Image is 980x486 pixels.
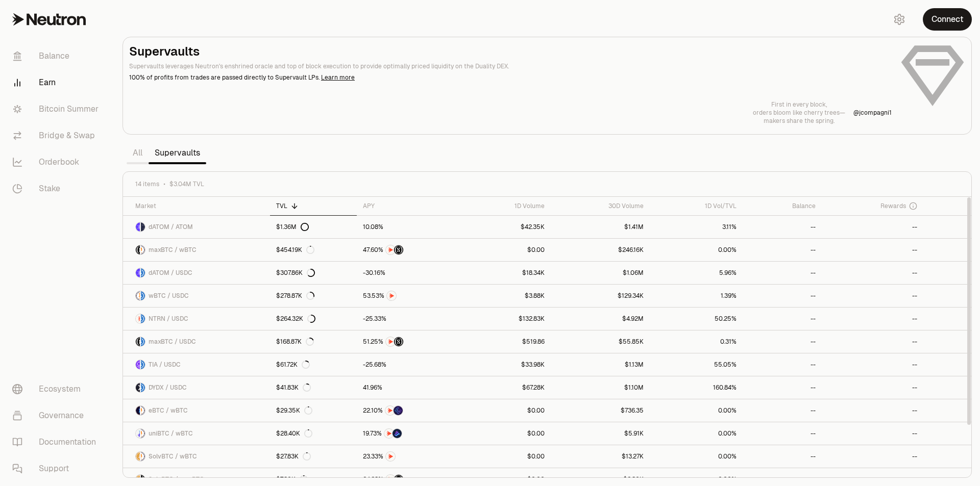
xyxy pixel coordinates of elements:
a: $278.87K [270,285,357,307]
a: -- [743,445,822,468]
img: SolvBTC Logo [136,452,140,461]
span: maxBTC / USDC [149,338,196,346]
img: USDC Logo [141,314,145,323]
a: -- [743,216,822,238]
a: $55.85K [551,330,650,353]
div: $41.83K [276,383,311,392]
img: USDC Logo [141,291,145,300]
img: NTRN [386,245,395,254]
img: NTRN [386,337,395,346]
a: $29.35K [270,399,357,422]
a: $132.83K [460,308,551,330]
img: maxBTC Logo [136,337,140,346]
img: wBTC Logo [141,452,145,461]
img: USDC Logo [141,360,145,369]
a: $41.83K [270,376,357,399]
span: TIA / USDC [149,361,181,369]
img: TIA Logo [136,360,140,369]
a: $28.40K [270,422,357,445]
span: NTRN / USDC [149,315,188,323]
a: -- [743,422,822,445]
a: -- [822,353,923,376]
img: Structured Points [394,475,403,484]
a: wBTC LogoUSDC LogowBTC / USDC [123,285,270,307]
img: dATOM Logo [136,222,140,232]
a: $0.00 [460,399,551,422]
img: dATOM Logo [136,268,140,277]
button: NTRNStructured Points [363,245,454,255]
a: $4.92M [551,308,650,330]
div: TVL [276,202,351,210]
img: USDC Logo [141,268,145,277]
span: Rewards [880,202,906,210]
a: maxBTC LogowBTC LogomaxBTC / wBTC [123,239,270,261]
a: 3.11% [650,216,743,238]
button: NTRNStructured Points [363,474,454,484]
a: -- [743,262,822,284]
div: 1D Volume [467,202,545,210]
a: -- [822,308,923,330]
a: $736.35 [551,399,650,422]
img: SolvBTC Logo [136,475,140,484]
img: USDC Logo [141,337,145,346]
a: First in every block,orders bloom like cherry trees—makers share the spring. [753,100,845,125]
a: $3.88K [460,285,551,307]
a: -- [822,239,923,261]
a: $61.72K [270,353,357,376]
span: wBTC / USDC [149,292,189,300]
a: -- [822,262,923,284]
a: $307.86K [270,262,357,284]
a: $13.27K [551,445,650,468]
img: maxBTC Logo [141,475,145,484]
a: Balance [4,43,110,69]
div: $454.19K [276,246,314,254]
a: maxBTC LogoUSDC LogomaxBTC / USDC [123,330,270,353]
a: dATOM LogoUSDC LogodATOM / USDC [123,262,270,284]
a: -- [822,216,923,238]
a: 0.31% [650,330,743,353]
a: $168.87K [270,330,357,353]
a: Bitcoin Summer [4,96,110,122]
a: $27.83K [270,445,357,468]
a: -- [743,353,822,376]
a: NTRNBedrock Diamonds [357,422,460,445]
p: orders bloom like cherry trees— [753,109,845,117]
a: NTRN [357,285,460,307]
a: -- [822,330,923,353]
a: 0.00% [650,445,743,468]
h2: Supervaults [129,43,892,60]
button: NTRN [363,451,454,462]
span: dATOM / USDC [149,269,192,277]
button: NTRNBedrock Diamonds [363,428,454,439]
a: Supervaults [149,143,206,163]
a: $1.41M [551,216,650,238]
button: NTRNStructured Points [363,337,454,347]
a: SolvBTC LogowBTC LogoSolvBTC / wBTC [123,445,270,468]
a: NTRN [357,445,460,468]
img: NTRN [384,429,394,438]
a: 50.25% [650,308,743,330]
a: $0.00 [460,445,551,468]
p: Supervaults leverages Neutron's enshrined oracle and top of block execution to provide optimally ... [129,62,892,71]
button: NTRN [363,291,454,301]
span: 14 items [135,180,159,188]
div: 1D Vol/TVL [656,202,737,210]
img: Structured Points [394,245,403,254]
img: NTRN [386,475,395,484]
a: NTRNEtherFi Points [357,399,460,422]
a: Governance [4,402,110,429]
div: $29.35K [276,406,312,415]
span: uniBTC / wBTC [149,429,193,438]
a: eBTC LogowBTC LogoeBTC / wBTC [123,399,270,422]
a: Bridge & Swap [4,122,110,149]
span: SolvBTC / wBTC [149,452,197,461]
a: NTRNStructured Points [357,239,460,261]
div: $264.32K [276,315,315,323]
div: Market [135,202,264,210]
a: -- [822,285,923,307]
a: $5.91K [551,422,650,445]
img: wBTC Logo [141,245,145,254]
a: Learn more [321,73,355,82]
img: eBTC Logo [136,406,140,415]
a: 0.00% [650,422,743,445]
